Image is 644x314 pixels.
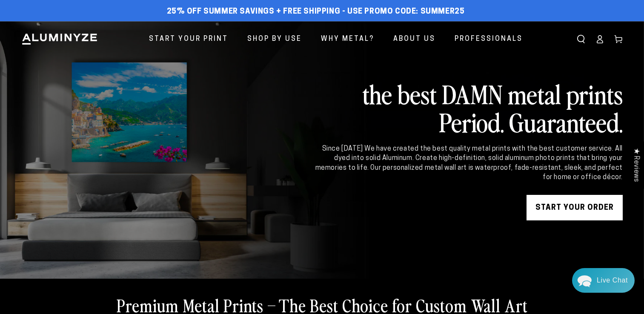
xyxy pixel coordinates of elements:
a: Shop By Use [241,28,308,51]
span: 25% off Summer Savings + Free Shipping - Use Promo Code: SUMMER25 [167,7,465,17]
img: Aluminyze [21,33,98,46]
span: Shop By Use [247,33,302,46]
span: Professionals [455,33,523,46]
a: START YOUR Order [527,195,623,220]
span: Start Your Print [149,33,228,46]
div: Contact Us Directly [597,268,628,293]
a: Why Metal? [315,28,381,51]
span: About Us [393,33,435,46]
a: Start Your Print [143,28,235,51]
div: Click to open Judge.me floating reviews tab [628,141,644,188]
div: Chat widget toggle [572,268,635,293]
div: Since [DATE] We have created the best quality metal prints with the best customer service. All dy... [314,144,623,183]
a: Professionals [448,28,529,51]
h2: the best DAMN metal prints Period. Guaranteed. [314,80,623,136]
span: Why Metal? [321,33,374,46]
a: About Us [387,28,442,51]
summary: Search our site [572,30,590,49]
